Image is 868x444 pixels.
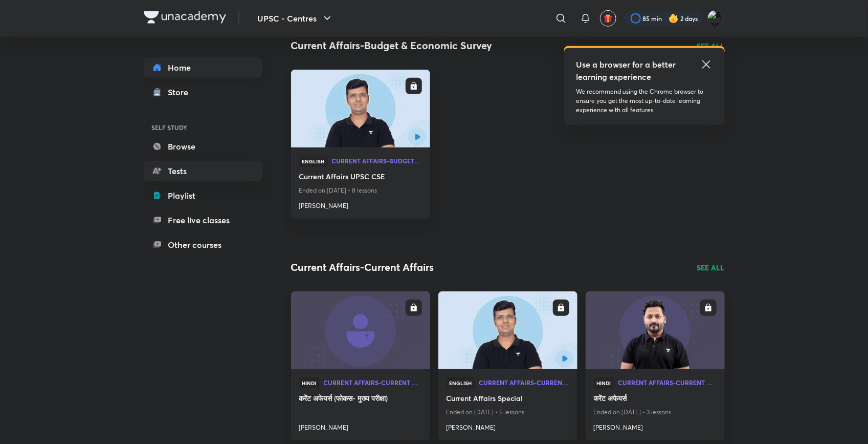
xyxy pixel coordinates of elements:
[447,419,569,432] a: [PERSON_NAME]
[299,419,422,432] a: [PERSON_NAME]
[586,291,725,369] a: new-thumbnail
[299,171,422,184] a: Current Affairs UPSC CSE
[144,11,226,24] img: Company Logo
[584,291,726,370] img: new-thumbnail
[291,70,430,147] a: new-thumbnail
[594,393,717,406] a: करेंट अफेयर्स
[299,393,422,406] a: करेंट अफेयर्स (फोकस- मुख्य परीक्षा)
[594,419,717,432] a: [PERSON_NAME]
[332,158,422,165] a: Current Affairs-Budget & Economic Survey
[291,291,430,369] a: new-thumbnail
[299,197,422,210] a: [PERSON_NAME]
[144,82,262,102] a: Store
[576,87,713,115] p: We recommend using the Chrome browser to ensure you get the most up-to-date learning experience w...
[144,11,226,26] a: Company Logo
[604,14,613,23] img: avatar
[144,136,262,157] a: Browse
[291,38,493,53] h2: Current Affairs-Budget & Economic Survey
[618,379,717,387] a: Current Affairs-Current Affairs
[697,262,725,273] a: SEE ALL
[447,393,569,406] a: Current Affairs Special
[447,377,475,389] span: English
[669,13,679,24] img: streak
[291,260,434,275] h2: Current Affairs-Current Affairs
[324,379,422,386] span: Current Affairs-Current Affairs
[594,377,614,389] span: Hindi
[299,377,320,389] span: Hindi
[438,291,577,369] a: new-thumbnail
[697,40,725,51] a: SEE ALL
[144,185,262,206] a: Playlist
[144,235,262,255] a: Other courses
[447,406,569,419] p: Ended on [DATE] • 5 lessons
[299,156,328,167] span: English
[576,58,678,83] h5: Use a browser for a better learning experience
[594,406,717,419] p: Ended on [DATE] • 3 lessons
[324,379,422,387] a: Current Affairs-Current Affairs
[299,184,422,197] p: Ended on [DATE] • 8 lessons
[144,210,262,230] a: Free live classes
[707,10,725,27] img: Ayush Patel
[332,158,422,164] span: Current Affairs-Budget & Economic Survey
[168,86,195,98] div: Store
[600,10,616,27] button: avatar
[144,161,262,181] a: Tests
[252,8,340,29] button: UPSC - Centres
[144,57,262,78] a: Home
[618,379,717,386] span: Current Affairs-Current Affairs
[479,379,569,386] span: Current Affairs-Current Affairs
[290,69,431,149] img: new-thumbnail
[144,119,262,136] h6: SELF STUDY
[437,291,578,370] img: new-thumbnail
[290,291,431,370] img: new-thumbnail
[479,379,569,387] a: Current Affairs-Current Affairs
